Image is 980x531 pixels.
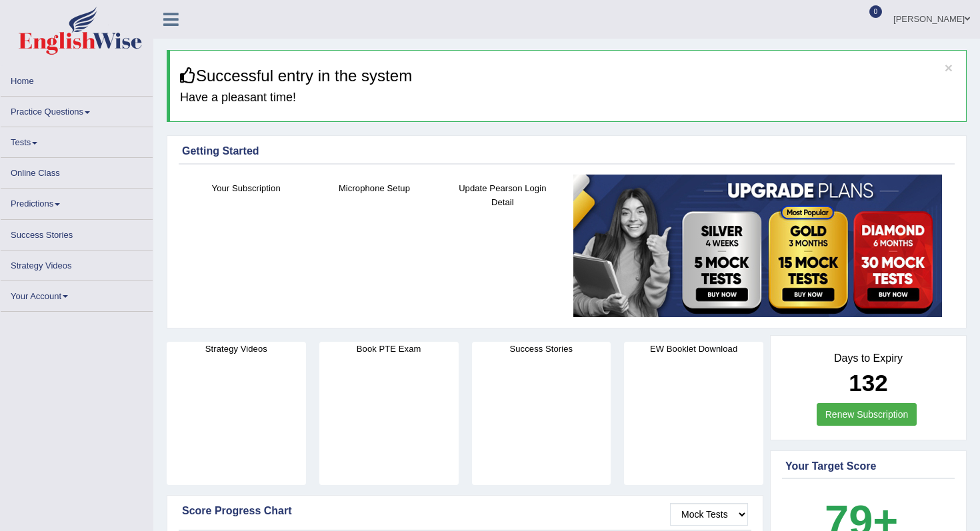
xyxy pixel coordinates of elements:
h4: Days to Expiry [785,352,951,364]
a: Success Stories [1,220,153,246]
h4: Update Pearson Login Detail [445,181,560,209]
div: Score Progress Chart [182,503,748,519]
b: 132 [849,370,887,396]
h4: Strategy Videos [167,342,306,356]
a: Your Account [1,281,153,307]
a: Predictions [1,189,153,215]
div: Your Target Score [785,458,951,474]
button: × [945,61,953,75]
a: Online Class [1,158,153,184]
h4: EW Booklet Download [624,342,763,356]
h4: Your Subscription [189,181,303,195]
h4: Success Stories [472,342,611,356]
a: Strategy Videos [1,251,153,276]
a: Home [1,66,153,92]
a: Tests [1,127,153,153]
span: 0 [869,5,883,18]
div: Getting Started [182,143,951,159]
h4: Microphone Setup [317,181,431,195]
img: small5.jpg [573,175,942,317]
a: Practice Questions [1,97,153,123]
h4: Have a pleasant time! [180,91,956,105]
h4: Book PTE Exam [319,342,459,356]
h3: Successful entry in the system [180,67,956,85]
a: Renew Subscription [817,403,917,426]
